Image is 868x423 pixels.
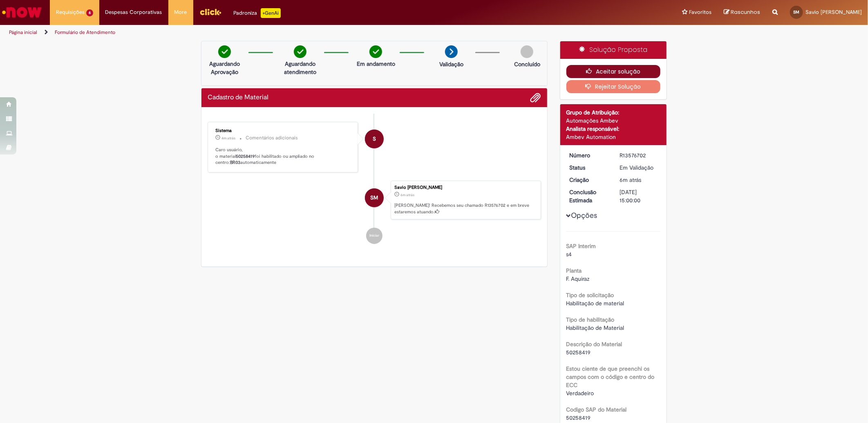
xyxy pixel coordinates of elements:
[394,185,537,190] div: Savio [PERSON_NAME]
[221,136,235,141] span: 4m atrás
[724,9,760,16] a: Rascunhos
[564,151,614,159] dt: Número
[208,181,541,220] li: Savio Ilan Diogenes Mendes
[620,151,658,159] div: R13576702
[620,163,658,172] div: Em Validação
[208,94,268,101] h2: Cadastro de Material Histórico de tíquete
[236,153,255,159] b: 50258419
[566,340,622,348] b: Descrição do Material
[174,8,187,16] span: More
[566,316,615,323] b: Tipo de habilitação
[221,136,235,141] time: 29/09/2025 12:54:59
[365,130,384,148] div: System
[566,406,627,413] b: Codigo SAP do Material
[521,45,533,58] img: img-circle-grey.png
[566,414,591,421] span: 50258419
[566,300,624,307] span: Habilitação de material
[246,134,298,141] small: Comentários adicionais
[365,188,384,207] div: Savio Ilan Diogenes Mendes
[208,114,541,253] ul: Histórico de tíquete
[394,202,537,215] p: [PERSON_NAME]! Recebemos seu chamado R13576702 e em breve estaremos atuando.
[566,116,661,125] div: Automações Ambev
[373,129,376,149] span: S
[215,147,351,166] p: Caro usuário, o material foi habilitado ou ampliado no centro: automaticamente
[514,60,540,68] p: Concluído
[280,60,320,76] p: Aguardando atendimento
[357,60,395,68] p: Em andamento
[400,192,414,197] span: 6m atrás
[566,80,661,93] button: Rejeitar Solução
[230,159,240,166] b: BR03
[86,9,93,16] span: 6
[205,60,244,76] p: Aguardando Aprovação
[560,41,667,59] div: Solução Proposta
[566,251,572,258] span: s4
[234,8,281,18] div: Padroniza
[620,176,641,184] span: 6m atrás
[731,8,760,16] span: Rascunhos
[689,8,711,16] span: Favoritos
[620,188,658,204] div: [DATE] 15:00:00
[6,25,573,40] ul: Trilhas de página
[55,29,115,36] a: Formulário de Atendimento
[566,324,624,331] span: Habilitação de Material
[564,163,614,172] dt: Status
[794,9,800,15] span: SM
[566,125,661,133] div: Analista responsável:
[9,29,37,36] a: Página inicial
[566,291,614,299] b: Tipo de solicitação
[369,45,382,58] img: check-circle-green.png
[439,60,463,68] p: Validação
[566,349,591,356] span: 50258419
[105,8,162,16] span: Despesas Corporativas
[620,176,658,184] div: 29/09/2025 12:53:33
[620,176,641,184] time: 29/09/2025 12:53:33
[294,45,306,58] img: check-circle-green.png
[1,4,43,20] img: ServiceNow
[445,45,458,58] img: arrow-next.png
[261,8,281,18] p: +GenAi
[566,267,582,274] b: Planta
[566,275,590,282] span: F. Aquiraz
[370,188,378,208] span: SM
[566,389,594,397] span: Verdadeiro
[530,92,541,103] button: Adicionar anexos
[566,365,655,389] b: Estou ciente de que preenchi os campos com o código e centro do ECC
[566,65,661,78] button: Aceitar solução
[400,192,414,197] time: 29/09/2025 12:53:33
[564,188,614,204] dt: Conclusão Estimada
[805,9,862,16] span: Savio [PERSON_NAME]
[56,8,85,16] span: Requisições
[564,176,614,184] dt: Criação
[566,133,661,141] div: Ambev Automation
[215,128,351,133] div: Sistema
[566,108,661,116] div: Grupo de Atribuição:
[566,242,596,250] b: SAP Interim
[199,6,221,18] img: click_logo_yellow_360x200.png
[218,45,231,58] img: check-circle-green.png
